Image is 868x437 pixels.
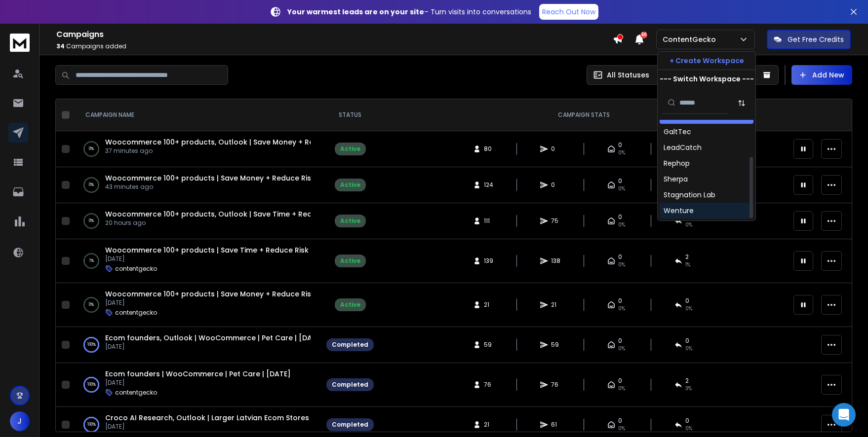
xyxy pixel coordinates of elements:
strong: Your warmest leads are on your site [287,7,424,17]
span: 50 [640,32,647,38]
p: 100 % [87,380,96,390]
span: 21 [551,301,561,309]
span: 75 [551,217,561,225]
div: GaltTec [664,127,691,137]
span: 0 % [685,221,692,229]
p: Campaigns added [56,42,613,50]
button: J [10,411,30,431]
button: + Create Workspace [658,52,755,70]
span: 61 [551,421,561,429]
div: Wenture [664,206,694,216]
span: 0% [618,261,625,269]
a: Woocommerce 100+ products | Save Time + Reduce Risk | Storeleads | [DATE] [105,245,385,255]
span: 0 [618,141,622,149]
span: 0 % [685,305,692,313]
th: CAMPAIGN STATS [380,99,788,131]
p: 1 % [89,256,94,266]
span: 0 [551,181,561,189]
p: All Statuses [607,70,649,80]
div: Active [340,145,360,153]
a: Reach Out Now [539,4,598,20]
div: Rephop [664,158,690,168]
span: 59 [484,341,494,349]
span: 0% [618,185,625,193]
span: 21 [484,301,494,309]
span: 0% [618,149,625,157]
p: --- Switch Workspace --- [660,74,754,84]
div: LeadCatch [664,143,702,152]
div: Active [340,217,360,225]
span: 138 [551,257,561,265]
span: 76 [551,381,561,389]
p: – Turn visits into conversations [287,7,531,17]
span: 21 [484,421,494,429]
span: 124 [484,181,494,189]
a: Woocommerce 100+ products | Save Money + Reduce Risk v2 | Storeleads | [DATE] [105,173,401,183]
p: 0 % [89,144,94,154]
span: 0 % [685,425,692,433]
span: 0 [618,177,622,185]
div: Active [340,257,360,265]
button: Sort by Sort A-Z [732,93,751,113]
a: Ecom founders | WooCommerce | Pet Care | [DATE] [105,369,291,379]
p: 43 minutes ago [105,183,311,191]
p: [DATE] [105,379,291,387]
td: 0%Woocommerce 100+ products, Outlook | Save Time + Reduce Risk | Storeleads | [DATE]20 hours ago [74,203,320,239]
div: Completed [332,421,368,429]
span: 0 % [685,345,692,353]
td: 0%Woocommerce 100+ products, Outlook | Save Money + Reduce Risk v2 | Storeleads | [DATE]37 minute... [74,131,320,167]
span: 2 [685,377,689,385]
div: Completed [332,341,368,349]
a: Woocommerce 100+ products, Outlook | Save Money + Reduce Risk v2 | Storeleads | [DATE] [105,137,434,147]
p: contentgecko [115,389,157,397]
span: 111 [484,217,494,225]
span: 0 [685,337,689,345]
a: Woocommerce 100+ products, Outlook | Save Time + Reduce Risk | Storeleads | [DATE] [105,209,417,219]
div: Active [340,181,360,189]
span: 0 [685,297,689,305]
a: Woocommerce 100+ products | Save Money + Reduce Risk | Storeleads | [DATE] [105,289,391,299]
span: 0 [685,417,689,425]
span: 0 [618,297,622,305]
th: CAMPAIGN NAME [74,99,320,131]
span: 59 [551,341,561,349]
div: Sherpa [664,174,688,184]
p: 0 % [89,216,94,226]
span: 76 [484,381,494,389]
span: 0% [618,305,625,313]
p: 100 % [87,340,96,350]
a: Ecom founders, Outlook | WooCommerce | Pet Care | [DATE] [105,333,323,343]
p: + Create Workspace [670,56,744,66]
p: 20 hours ago [105,219,311,227]
span: 0% [618,345,625,353]
p: Get Free Credits [788,35,844,44]
span: 0 [618,213,622,221]
p: Reach Out Now [542,7,595,17]
span: 0 [618,377,622,385]
p: contentgecko [115,265,157,273]
span: 0 [618,253,622,261]
h1: Campaigns [56,29,613,40]
div: Completed [332,381,368,389]
th: STATUS [320,99,380,131]
div: Stagnation Lab [664,190,715,200]
p: 0 % [89,300,94,310]
span: 34 [56,42,65,50]
span: 0 [618,417,622,425]
p: [DATE] [105,343,311,351]
td: 1%Woocommerce 100+ products | Save Time + Reduce Risk | Storeleads | [DATE][DATE]contentgecko [74,239,320,283]
span: 139 [484,257,494,265]
p: contentgecko [115,309,157,317]
span: 0 [618,337,622,345]
img: logo [10,34,30,52]
p: 100 % [87,420,96,430]
span: 0 [551,145,561,153]
td: 100%Ecom founders | WooCommerce | Pet Care | [DATE][DATE]contentgecko [74,363,320,407]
